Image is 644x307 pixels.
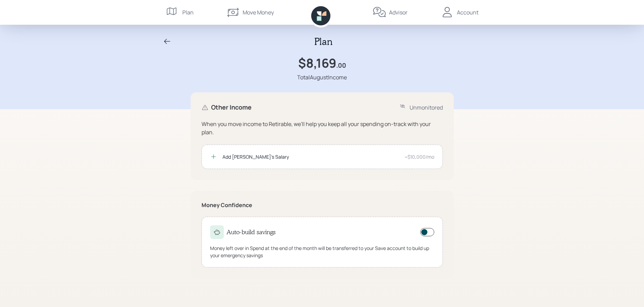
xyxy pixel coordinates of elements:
div: Advisor [389,8,408,16]
div: When you move income to Retirable, we'll help you keep all your spending on-track with your plan. [202,120,443,136]
h5: Money Confidence [202,202,443,208]
h4: .00 [336,62,346,69]
div: Move Money [243,8,274,16]
div: Plan [182,8,194,16]
div: Money left over in Spend at the end of the month will be transferred to your Save account to buil... [210,245,434,259]
div: ~$10,000/mo [404,153,434,160]
div: Total August Income [297,73,347,81]
div: Add [PERSON_NAME]'s Salary [222,153,399,160]
h1: $8,169 [298,56,336,70]
div: Account [457,8,478,16]
div: Unmonitored [410,103,443,112]
h4: Auto-build savings [227,228,276,236]
h2: Plan [314,36,332,47]
h4: Other Income [211,104,252,111]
